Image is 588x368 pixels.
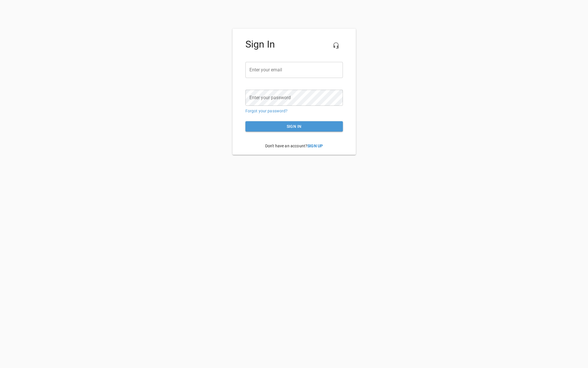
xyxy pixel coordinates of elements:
a: Sign Up [307,144,323,148]
h4: Sign In [245,39,343,50]
button: Sign in [245,121,343,132]
span: Sign in [250,123,338,130]
button: Live Chat [329,39,343,52]
a: Forgot your password? [245,109,288,113]
p: Don't have an account? [245,139,343,153]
